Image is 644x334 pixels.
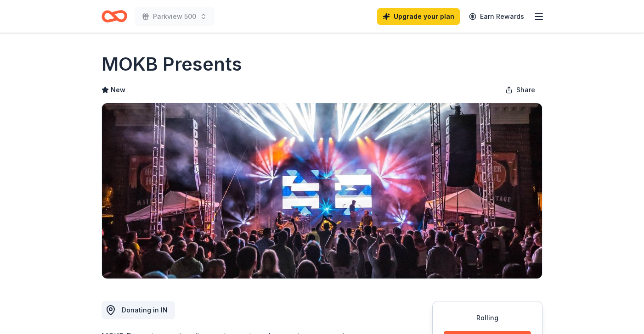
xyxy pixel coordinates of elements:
[111,84,125,95] span: New
[122,306,168,314] span: Donating in IN
[102,51,242,77] h1: MOKB Presents
[135,7,215,26] button: Parkview 500
[498,81,542,99] button: Share
[102,6,127,27] a: Home
[377,8,460,25] a: Upgrade your plan
[516,84,535,95] span: Share
[444,312,531,323] div: Rolling
[153,11,196,22] span: Parkview 500
[102,103,542,278] img: Image for MOKB Presents
[463,8,530,25] a: Earn Rewards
